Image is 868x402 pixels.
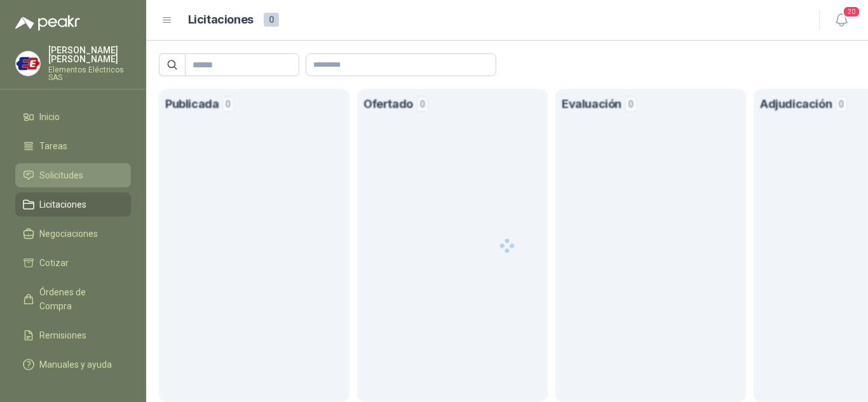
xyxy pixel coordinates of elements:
[264,13,279,27] span: 0
[15,105,131,129] a: Inicio
[15,15,80,30] img: Logo peakr
[830,9,853,32] button: 20
[39,256,69,270] span: Cotizar
[39,328,86,342] span: Remisiones
[843,6,860,18] span: 20
[15,222,131,246] a: Negociaciones
[15,163,131,187] a: Solicitudes
[48,66,131,81] p: Elementos Eléctricos SAS
[39,227,98,241] span: Negociaciones
[39,358,112,372] span: Manuales y ayuda
[48,46,131,64] p: [PERSON_NAME] [PERSON_NAME]
[15,134,131,158] a: Tareas
[39,198,86,211] span: Licitaciones
[15,323,131,347] a: Remisiones
[15,280,131,318] a: Órdenes de Compra
[15,251,131,275] a: Cotizar
[39,168,83,182] span: Solicitudes
[39,285,119,313] span: Órdenes de Compra
[16,51,40,76] img: Company Logo
[15,352,131,377] a: Manuales y ayuda
[188,11,254,29] h1: Licitaciones
[15,192,131,217] a: Licitaciones
[39,139,67,153] span: Tareas
[39,110,60,124] span: Inicio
